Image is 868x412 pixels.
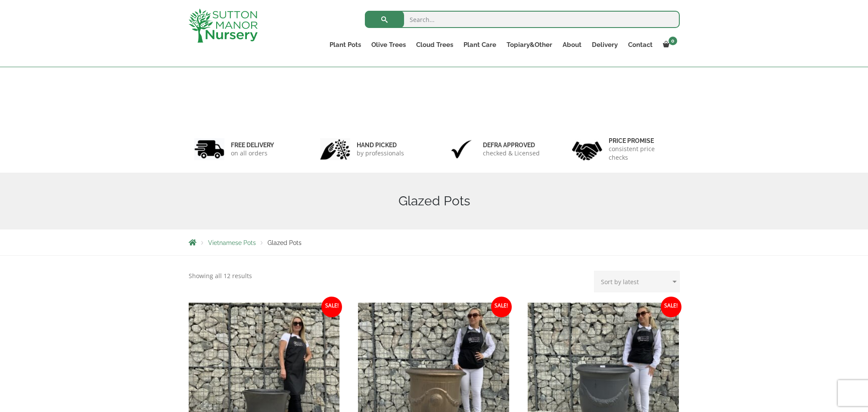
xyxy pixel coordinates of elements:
[661,297,681,317] span: Sale!
[231,141,274,149] h6: FREE DELIVERY
[366,39,411,51] a: Olive Trees
[557,39,587,51] a: About
[268,239,302,246] span: Glazed Pots
[572,136,602,162] img: 4.jpg
[483,149,540,158] p: checked & Licensed
[320,138,350,160] img: 2.jpg
[587,39,623,51] a: Delivery
[357,149,404,158] p: by professionals
[357,141,404,149] h6: hand picked
[609,145,674,162] p: consistent price checks
[189,239,680,246] nav: Breadcrumbs
[483,141,540,149] h6: Defra approved
[669,37,677,45] span: 0
[324,39,366,51] a: Plant Pots
[208,239,256,246] a: Vietnamese Pots
[365,11,680,28] input: Search...
[411,39,458,51] a: Cloud Trees
[491,297,512,317] span: Sale!
[594,271,680,292] select: Shop order
[321,297,342,317] span: Sale!
[189,9,258,43] img: logo
[189,271,252,281] p: Showing all 12 results
[501,39,557,51] a: Topiary&Other
[194,138,224,160] img: 1.jpg
[189,193,680,209] h1: Glazed Pots
[609,137,674,145] h6: Price promise
[458,39,501,51] a: Plant Care
[446,138,476,160] img: 3.jpg
[658,39,680,51] a: 0
[231,149,274,158] p: on all orders
[623,39,658,51] a: Contact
